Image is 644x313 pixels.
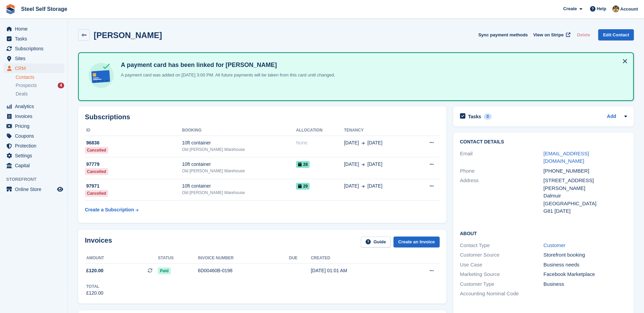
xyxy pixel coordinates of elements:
[344,125,413,136] th: Tenancy
[296,125,344,136] th: Allocation
[86,283,104,290] div: Total
[198,253,289,264] th: Invoice number
[533,32,564,38] span: View on Stripe
[544,177,627,192] div: [STREET_ADDRESS][PERSON_NAME]
[620,6,638,13] span: Account
[544,151,589,164] a: [EMAIL_ADDRESS][DOMAIN_NAME]
[58,83,64,88] div: 4
[182,139,296,146] div: 10ft container
[86,267,104,274] span: £120.00
[344,161,359,168] span: [DATE]
[544,271,627,278] div: Facebook Marketplace
[85,139,182,146] div: 96836
[85,161,182,168] div: 97779
[367,139,382,146] span: [DATE]
[460,150,544,165] div: Email
[484,114,492,120] div: 0
[85,206,134,213] div: Create a Subscription
[460,290,544,298] div: Accounting Nominal Code
[15,102,56,111] span: Analytics
[460,177,544,215] div: Address
[15,161,56,170] span: Capital
[15,54,56,63] span: Sites
[544,207,627,215] div: G81 [DATE]
[460,251,544,259] div: Customer Source
[311,253,403,264] th: Created
[612,5,619,12] img: James Steel
[6,176,68,183] span: Storefront
[344,182,359,190] span: [DATE]
[15,131,56,141] span: Coupons
[182,125,296,136] th: Booking
[468,114,481,120] h2: Tasks
[3,24,64,34] a: menu
[3,161,64,170] a: menu
[460,139,627,145] h2: Contact Details
[15,24,56,34] span: Home
[367,161,382,168] span: [DATE]
[3,131,64,141] a: menu
[3,151,64,160] a: menu
[94,31,162,40] h2: [PERSON_NAME]
[344,139,359,146] span: [DATE]
[289,253,311,264] th: Due
[16,91,28,97] span: Deals
[56,185,64,193] a: Preview store
[85,147,108,154] div: Cancelled
[158,253,198,264] th: Status
[85,253,158,264] th: Amount
[3,44,64,53] a: menu
[15,141,56,151] span: Protection
[15,64,56,73] span: CRM
[544,261,627,269] div: Business needs
[460,271,544,278] div: Marketing Source
[3,185,64,194] a: menu
[15,44,56,53] span: Subscriptions
[182,190,296,196] div: Old [PERSON_NAME] Warehouse
[311,267,403,274] div: [DATE] 01:01 AM
[3,64,64,73] a: menu
[478,29,528,40] button: Sync payment methods
[460,280,544,288] div: Customer Type
[85,182,182,190] div: 97971
[393,237,440,248] a: Create an Invoice
[15,151,56,160] span: Settings
[18,3,70,15] a: Steel Self Storage
[16,90,64,98] a: Deals
[544,242,566,248] a: Customer
[563,5,577,12] span: Create
[361,237,391,248] a: Guide
[460,167,544,175] div: Phone
[198,267,289,274] div: 6D00460B-0198
[118,61,335,69] h4: A payment card has been linked for [PERSON_NAME]
[85,113,440,121] h2: Subscriptions
[182,161,296,168] div: 10ft container
[296,183,310,190] span: 29
[86,290,104,297] div: £120.00
[598,29,634,40] a: Edit Contact
[16,82,64,89] a: Prospects 4
[15,185,56,194] span: Online Store
[531,29,572,40] a: View on Stripe
[544,280,627,288] div: Business
[85,168,108,175] div: Cancelled
[574,29,593,40] button: Delete
[3,111,64,121] a: menu
[3,54,64,63] a: menu
[85,190,108,197] div: Cancelled
[85,125,182,136] th: ID
[15,121,56,131] span: Pricing
[85,204,139,216] a: Create a Subscription
[460,242,544,249] div: Contact Type
[3,141,64,151] a: menu
[296,161,310,168] span: 28
[118,72,335,79] p: A payment card was added on [DATE] 3:00 PM. All future payments will be taken from this card unti...
[16,82,37,89] span: Prospects
[182,182,296,190] div: 10ft container
[15,34,56,44] span: Tasks
[5,4,16,14] img: stora-icon-8386f47178a22dfd0bd8f6a31ec36ba5ce8667c1dd55bd0f319d3a0aa187defe.svg
[597,5,606,12] span: Help
[3,121,64,131] a: menu
[367,182,382,190] span: [DATE]
[544,192,627,200] div: Dalmuir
